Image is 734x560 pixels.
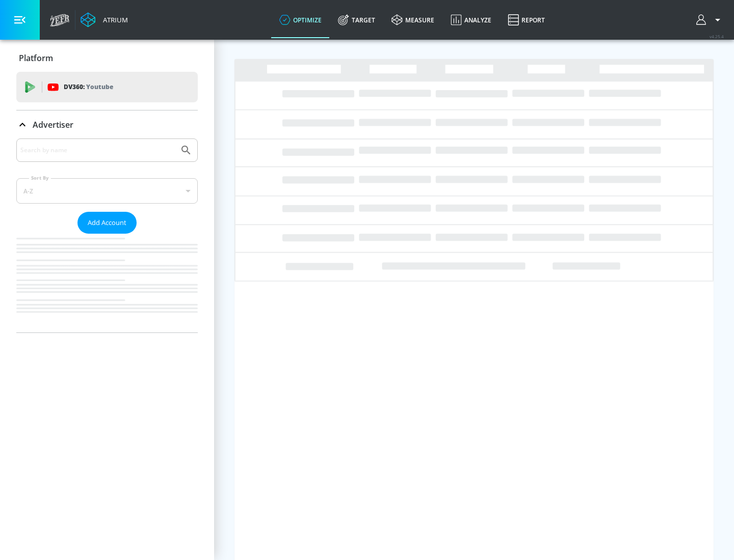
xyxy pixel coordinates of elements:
p: Advertiser [33,119,73,130]
div: A-Z [16,178,198,204]
div: Atrium [99,15,128,24]
nav: list of Advertiser [16,234,198,332]
input: Search by name [20,144,175,157]
span: v 4.25.4 [710,34,724,39]
p: DV360: [64,81,113,93]
span: Add Account [88,217,126,229]
p: Platform [19,52,53,64]
label: Sort By [29,175,51,181]
button: Add Account [77,212,137,234]
p: Youtube [86,81,113,92]
a: optimize [271,2,330,38]
a: Analyze [442,2,500,38]
div: DV360: Youtube [16,72,198,102]
a: Atrium [81,12,128,27]
div: Platform [16,44,198,72]
a: Report [500,2,553,38]
div: Advertiser [16,138,198,332]
a: measure [383,2,442,38]
a: Target [330,2,383,38]
div: Advertiser [16,110,198,139]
